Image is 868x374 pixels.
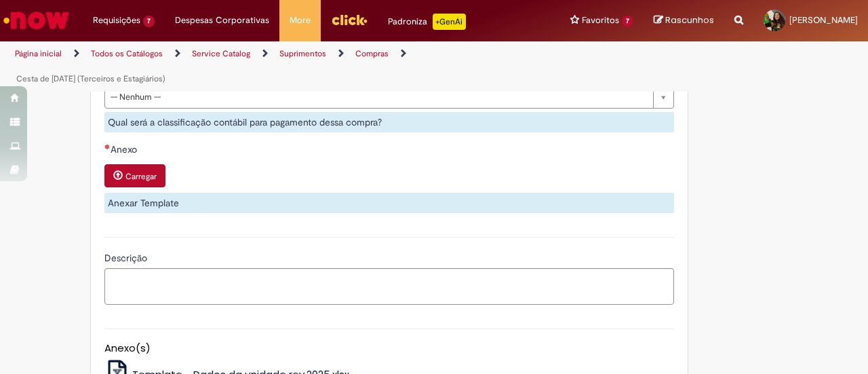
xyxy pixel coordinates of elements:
[104,343,674,354] h5: Anexo(s)
[582,14,619,27] span: Favoritos
[388,14,466,30] div: Padroniza
[111,143,140,155] span: Anexo
[175,14,269,27] span: Despesas Corporativas
[622,16,633,27] span: 7
[104,144,111,149] span: Necessários
[665,14,714,26] span: Rascunhos
[104,268,674,304] textarea: Descrição
[104,193,674,213] div: Anexar Template
[10,41,568,92] ul: Trilhas de página
[125,171,157,182] small: Carregar
[192,48,250,59] a: Service Catalog
[104,164,165,187] button: Carregar anexo de Anexo Required
[789,14,858,26] span: [PERSON_NAME]
[143,16,155,27] span: 7
[15,48,62,59] a: Página inicial
[331,10,368,30] img: click_logo_yellow_360x200.png
[93,14,140,27] span: Requisições
[1,7,71,34] img: ServiceNow
[433,14,466,30] p: +GenAi
[104,112,674,132] div: Qual será a classificação contábil para pagamento dessa compra?
[104,252,150,264] span: Descrição
[279,48,326,59] a: Suprimentos
[91,48,163,59] a: Todos os Catálogos
[111,86,646,108] span: -- Nenhum --
[654,14,714,27] a: Rascunhos
[16,73,165,84] a: Cesta de [DATE] (Terceiros e Estagiários)
[355,48,389,59] a: Compras
[290,14,311,27] span: More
